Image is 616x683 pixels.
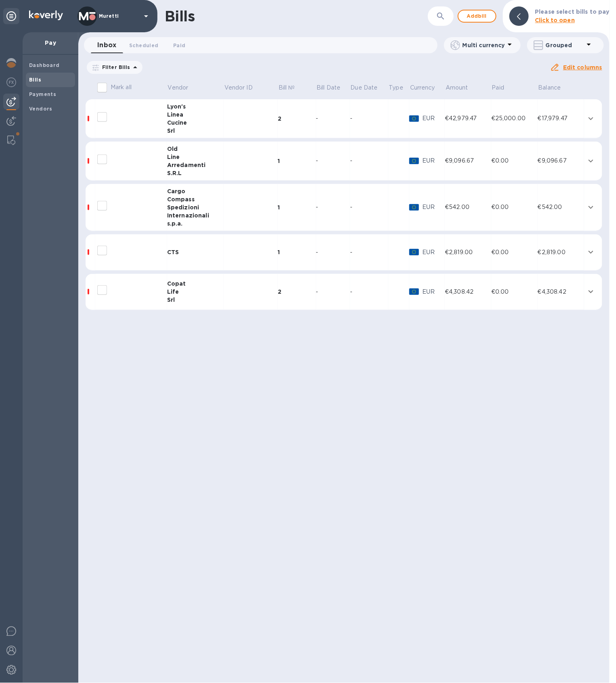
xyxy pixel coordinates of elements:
[316,114,350,123] div: -
[422,157,445,165] p: EUR
[446,84,468,92] p: Amount
[29,91,56,97] b: Payments
[29,77,41,83] b: Bills
[168,84,189,92] p: Vendor
[316,248,350,257] div: -
[492,84,515,92] span: Paid
[316,84,340,92] p: Bill Date
[167,102,224,111] div: Lyon's
[538,114,584,123] div: €17,979.47
[167,119,224,127] div: Cucine
[585,155,597,167] button: expand row
[29,39,72,47] p: Pay
[167,195,224,203] div: Compass
[538,84,561,92] p: Balance
[458,10,497,23] button: Addbill
[167,161,224,169] div: Arredamenti
[173,41,185,50] span: Paid
[167,288,224,296] div: Life
[445,203,491,211] div: €542.00
[585,246,597,258] button: expand row
[422,248,445,257] p: EUR
[585,113,597,125] button: expand row
[167,280,224,288] div: Copat
[167,219,224,228] div: s.p.a.
[492,84,505,92] p: Paid
[350,157,388,165] div: -
[445,248,491,257] div: €2,819.00
[538,288,584,296] div: €4,308.42
[491,248,538,257] div: €0.00
[97,40,116,51] span: Inbox
[99,64,130,71] p: Filter Bills
[350,114,388,123] div: -
[491,157,538,165] div: €0.00
[6,77,16,87] img: Foreign exchange
[167,169,224,177] div: S.R.L
[278,248,316,256] div: 1
[410,84,435,92] p: Currency
[316,203,350,211] div: -
[563,64,602,71] u: Edit columns
[167,211,224,219] div: Internazionali
[278,157,316,165] div: 1
[389,84,404,92] p: Type
[585,286,597,298] button: expand row
[535,17,575,23] b: Click to open
[546,41,584,49] p: Grouped
[167,203,224,211] div: Spedizioni
[279,84,306,92] span: Bill №
[111,83,132,92] p: Mark all
[445,288,491,296] div: €4,308.42
[535,8,610,15] b: Please select bills to pay
[538,248,584,257] div: €2,819.00
[538,84,572,92] span: Balance
[278,115,316,123] div: 2
[167,296,224,304] div: Srl
[316,157,350,165] div: -
[167,111,224,119] div: Linea
[167,153,224,161] div: Line
[491,288,538,296] div: €0.00
[167,145,224,153] div: Old
[3,8,19,24] div: Unpin categories
[29,10,63,20] img: Logo
[463,41,505,49] p: Multi currency
[167,127,224,135] div: Srl
[445,114,491,123] div: €42,979.47
[316,288,350,296] div: -
[165,8,195,25] h1: Bills
[465,11,489,21] span: Add bill
[168,84,199,92] span: Vendor
[224,84,253,92] p: Vendor ID
[491,203,538,211] div: €0.00
[351,84,378,92] p: Due Date
[224,84,263,92] span: Vendor ID
[99,13,139,19] p: Muretti
[279,84,295,92] p: Bill №
[350,288,388,296] div: -
[278,203,316,211] div: 1
[278,288,316,296] div: 2
[167,248,224,256] div: CTS
[538,203,584,211] div: €542.00
[422,288,445,296] p: EUR
[350,203,388,211] div: -
[29,106,52,112] b: Vendors
[350,248,388,257] div: -
[129,41,158,50] span: Scheduled
[422,203,445,211] p: EUR
[422,114,445,123] p: EUR
[445,157,491,165] div: €9,096.67
[29,62,60,68] b: Dashboard
[491,114,538,123] div: €25,000.00
[538,157,584,165] div: €9,096.67
[585,201,597,213] button: expand row
[446,84,479,92] span: Amount
[167,187,224,195] div: Cargo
